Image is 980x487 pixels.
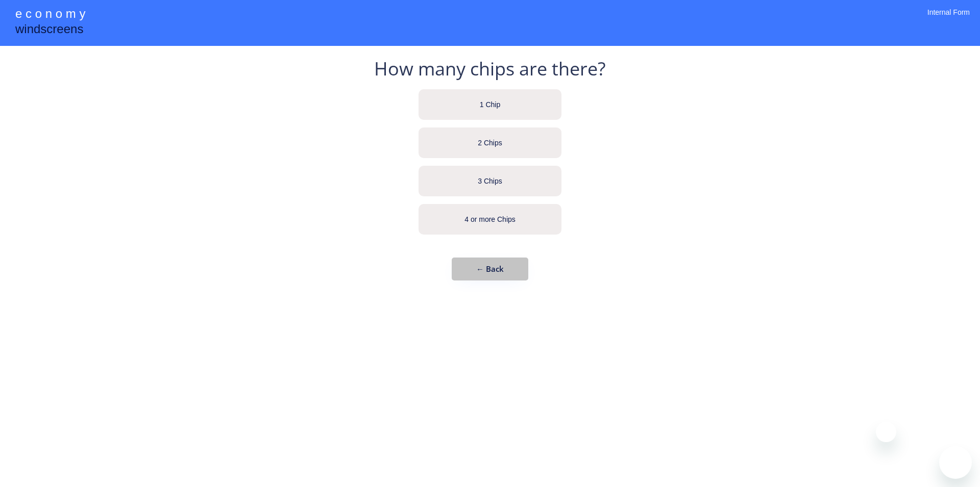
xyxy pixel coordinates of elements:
[459,215,521,225] div: 4 or more Chips
[939,446,972,479] iframe: Button to launch messaging window
[459,176,521,187] div: 3 Chips
[374,56,606,82] div: How many chips are there?
[876,422,896,442] iframe: Close message
[15,5,85,24] div: e c o n o m y
[459,100,521,110] div: 1 Chip
[459,138,521,148] div: 2 Chips
[452,258,528,280] button: ← Back
[927,8,970,31] div: Internal Form
[15,20,83,40] div: windscreens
